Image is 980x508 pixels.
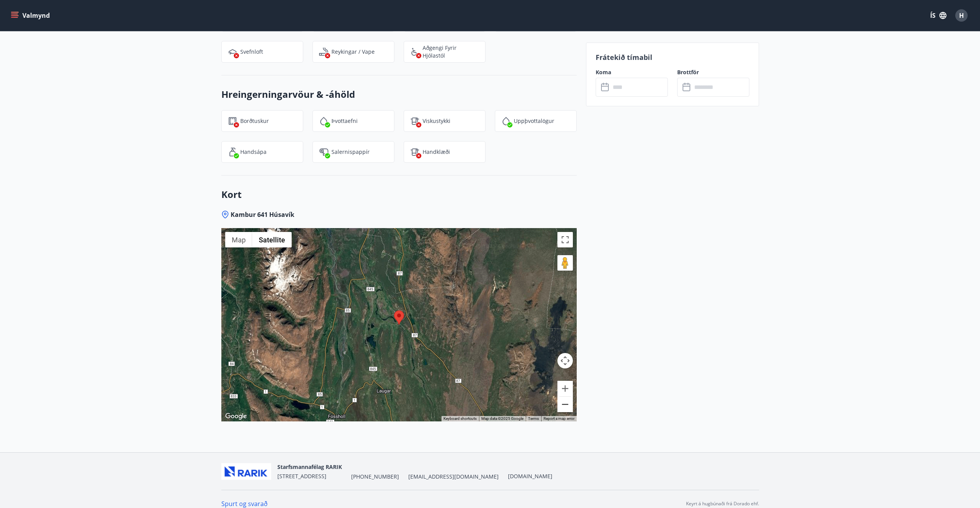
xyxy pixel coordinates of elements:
button: menu [9,9,53,22]
h3: Hreingerningarvöur & -áhöld [221,88,577,101]
img: Google [223,411,249,421]
span: [STREET_ADDRESS] [277,472,326,480]
span: Map data ©2025 Google [481,416,523,421]
p: Handklæði [423,148,450,156]
button: Toggle fullscreen view [557,232,573,247]
button: Zoom in [557,381,573,396]
a: Report a map error [544,416,574,421]
button: H [952,6,971,25]
button: Show satellite imagery [252,232,292,247]
img: dbi0fcnBYsvu4k1gcwMltnZT9svnGSyCOUrTI4hU.svg [228,47,237,56]
a: Spurt og svarað [221,499,268,508]
img: PMt15zlZL5WN7A8x0Tvk8jOMlfrCEhCcZ99roZt4.svg [319,116,328,126]
span: Kambur 641 Húsavík [231,210,294,219]
p: Reykingar / Vape [331,48,375,56]
img: QNIUl6Cv9L9rHgMXwuzGLuiJOj7RKqxk9mBFPqjq.svg [319,47,328,56]
button: Drag Pegman onto the map to open Street View [557,255,573,271]
p: Þvottaefni [331,117,358,125]
img: tIVzTFYizac3SNjIS52qBBKOADnNn3qEFySneclv.svg [410,116,420,126]
p: Handsápa [240,148,267,156]
p: Borðtuskur [240,117,269,125]
p: Svefnloft [240,48,263,56]
img: JsUkc86bAWErts0UzsjU3lk4pw2986cAIPoh8Yw7.svg [319,147,328,157]
button: Zoom out [557,397,573,412]
button: Show street map [225,232,252,247]
a: Open this area in Google Maps (opens a new window) [223,411,249,421]
p: Uppþvottalögur [514,117,554,125]
a: [DOMAIN_NAME] [508,472,552,480]
img: 96TlfpxwFVHR6UM9o3HrTVSiAREwRYtsizir1BR0.svg [228,147,237,157]
button: ÍS [926,9,951,22]
p: Aðgengi fyrir hjólastól [423,44,479,60]
p: Keyrt á hugbúnaði frá Dorado ehf. [686,500,759,507]
p: Frátekið tímabil [596,52,749,62]
a: Terms (opens in new tab) [528,416,539,421]
p: Salernispappír [331,148,370,156]
h3: Kort [221,188,577,201]
img: uiBtL0ikWr40dZiggAgPY6zIBwQcLm3lMVfqTObx.svg [410,147,420,157]
button: Keyboard shortcuts [443,416,477,421]
span: [PHONE_NUMBER] [351,473,399,481]
img: ZmrgJ79bX6zJLXUGuSjrUVyxXxBt3QcBuEz7Nz1t.png [221,463,271,480]
label: Koma [596,68,668,76]
span: [EMAIL_ADDRESS][DOMAIN_NAME] [408,473,499,481]
label: Brottför [677,68,749,76]
img: y5Bi4hK1jQC9cBVbXcWRSDyXCR2Ut8Z2VPlYjj17.svg [501,116,511,126]
img: FQTGzxj9jDlMaBqrp2yyjtzD4OHIbgqFuIf1EfZm.svg [228,116,237,126]
p: Viskustykki [423,117,450,125]
span: Starfsmannafélag RARIK [277,463,342,470]
span: H [959,11,964,20]
img: 8IYIKVZQyRlUC6HQIIUSdjpPGRncJsz2RzLgWvp4.svg [410,47,420,56]
button: Map camera controls [557,353,573,368]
